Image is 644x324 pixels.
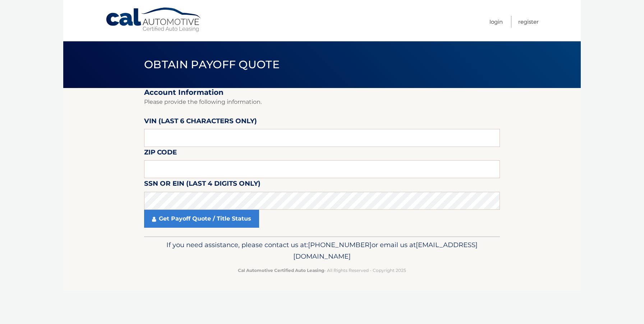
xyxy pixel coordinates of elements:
[144,97,500,107] p: Please provide the following information.
[144,88,500,97] h2: Account Information
[518,16,539,28] a: Register
[105,7,202,33] a: Cal Automotive
[144,58,280,71] span: Obtain Payoff Quote
[144,210,259,228] a: Get Payoff Quote / Title Status
[144,178,261,191] label: SSN or EIN (last 4 digits only)
[144,147,177,160] label: Zip Code
[149,239,495,262] p: If you need assistance, please contact us at: or email us at
[144,116,257,129] label: VIN (last 6 characters only)
[489,16,503,28] a: Login
[308,241,372,249] span: [PHONE_NUMBER]
[149,267,495,274] p: - All Rights Reserved - Copyright 2025
[238,268,324,273] strong: Cal Automotive Certified Auto Leasing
